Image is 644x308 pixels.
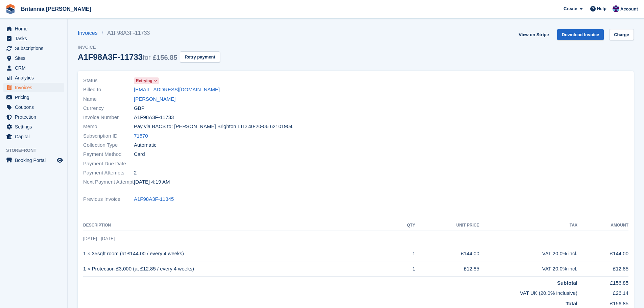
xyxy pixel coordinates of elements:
[577,246,628,261] td: £144.00
[15,44,55,53] span: Subscriptions
[83,77,134,85] span: Status
[577,276,628,287] td: £156.85
[15,73,55,82] span: Analytics
[15,93,55,102] span: Pricing
[134,132,148,140] a: 71570
[83,169,134,177] span: Payment Attempts
[577,287,628,297] td: £26.14
[83,220,392,231] th: Description
[134,77,159,85] a: Retrying
[134,114,174,121] span: A1F98A3F-11733
[83,95,134,103] span: Name
[3,156,64,165] a: menu
[3,24,64,33] a: menu
[577,261,628,277] td: £12.85
[15,122,55,132] span: Settings
[415,261,479,277] td: £12.85
[392,246,415,261] td: 1
[78,44,220,51] span: Invoice
[15,24,55,33] span: Home
[3,44,64,53] a: menu
[564,5,577,12] span: Create
[83,86,134,94] span: Billed to
[78,52,177,62] div: A1F98A3F-11733
[479,220,577,231] th: Tax
[5,4,16,14] img: stora-icon-8386f47178a22dfd0bd8f6a31ec36ba5ce8667c1dd55bd0f319d3a0aa187defe.svg
[180,51,220,63] button: Retry payment
[609,29,634,40] a: Charge
[134,195,174,203] a: A1F98A3F-11345
[15,156,55,165] span: Booking Portal
[613,5,619,12] img: Becca Clark
[479,250,577,258] div: VAT 20.0% incl.
[143,54,150,61] span: for
[134,141,157,149] span: Automatic
[15,53,55,63] span: Sites
[3,112,64,122] a: menu
[134,95,175,103] a: [PERSON_NAME]
[6,147,67,154] span: Storefront
[3,132,64,141] a: menu
[83,141,134,149] span: Collection Type
[3,122,64,132] a: menu
[415,220,479,231] th: Unit Price
[83,178,134,186] span: Next Payment Attempt
[83,195,134,203] span: Previous Invoice
[516,29,551,40] a: View on Stripe
[15,34,55,43] span: Tasks
[3,34,64,43] a: menu
[577,297,628,308] td: £156.85
[577,220,628,231] th: Amount
[3,93,64,102] a: menu
[134,150,145,158] span: Card
[3,73,64,82] a: menu
[557,29,604,40] a: Download Invoice
[134,178,170,186] time: 2025-09-24 03:19:12 UTC
[83,104,134,112] span: Currency
[15,63,55,73] span: CRM
[15,102,55,112] span: Coupons
[56,156,64,164] a: Preview store
[78,29,102,37] a: Invoices
[134,86,220,94] a: [EMAIL_ADDRESS][DOMAIN_NAME]
[83,160,134,168] span: Payment Due Date
[134,169,137,177] span: 2
[83,287,577,297] td: VAT UK (20.0% inclusive)
[134,123,292,131] span: Pay via BACS to: [PERSON_NAME] Brighton LTD 40-20-06 62101904
[78,29,220,37] nav: breadcrumbs
[83,114,134,121] span: Invoice Number
[136,78,152,84] span: Retrying
[83,132,134,140] span: Subscription ID
[83,123,134,131] span: Memo
[83,261,392,277] td: 1 × Protection £3,000 (at £12.85 / every 4 weeks)
[15,112,55,122] span: Protection
[83,236,115,241] span: [DATE] - [DATE]
[3,83,64,92] a: menu
[566,301,577,306] strong: Total
[3,63,64,73] a: menu
[3,53,64,63] a: menu
[15,83,55,92] span: Invoices
[479,265,577,273] div: VAT 20.0% incl.
[3,102,64,112] a: menu
[620,6,638,13] span: Account
[83,150,134,158] span: Payment Method
[83,246,392,261] td: 1 × 35sqft room (at £144.00 / every 4 weeks)
[597,5,606,12] span: Help
[18,3,94,15] a: Britannia [PERSON_NAME]
[153,54,177,61] span: £156.85
[557,280,577,286] strong: Subtotal
[392,220,415,231] th: QTY
[15,132,55,141] span: Capital
[392,261,415,277] td: 1
[134,104,145,112] span: GBP
[415,246,479,261] td: £144.00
